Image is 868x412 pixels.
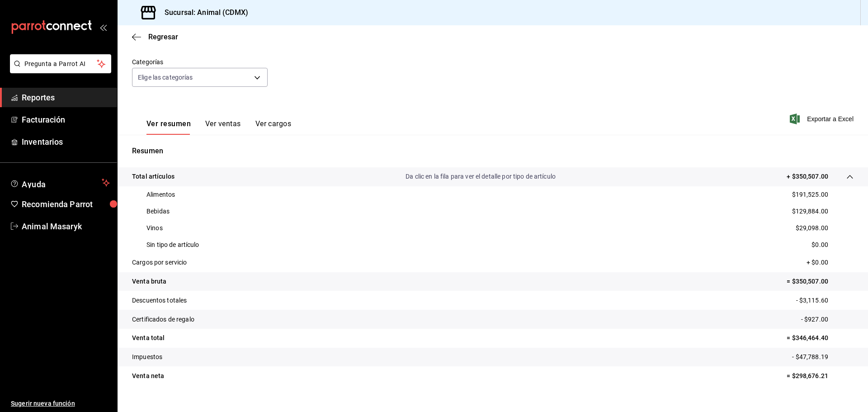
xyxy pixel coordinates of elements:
p: Certificados de regalo [132,315,194,324]
button: Ver resumen [146,119,191,135]
p: Alimentos [146,190,175,199]
p: Impuestos [132,352,162,362]
span: Inventarios [22,136,110,148]
span: Sugerir nueva función [11,399,110,408]
span: Animal Masaryk [22,220,110,232]
p: Bebidas [146,207,170,216]
p: $0.00 [811,240,828,250]
p: Venta bruta [132,277,166,286]
p: $29,098.00 [796,223,828,233]
button: Ver cargos [255,119,292,135]
span: Reportes [22,91,110,104]
p: = $346,464.40 [787,333,854,343]
p: Cargos por servicio [132,258,187,267]
p: $129,884.00 [792,207,828,216]
p: Sin tipo de artículo [146,240,199,250]
p: = $350,507.00 [787,277,854,286]
p: - $3,115.60 [796,296,854,305]
p: Descuentos totales [132,296,187,305]
p: + $0.00 [807,258,854,267]
label: Categorías [132,59,268,65]
button: Regresar [132,33,178,41]
button: Exportar a Excel [792,114,854,124]
p: Vinos [146,223,163,233]
a: Pregunta a Parrot AI [6,66,111,75]
p: = $298,676.21 [787,371,854,381]
button: open_drawer_menu [99,24,107,31]
span: Pregunta a Parrot AI [24,59,97,69]
p: $191,525.00 [792,190,828,199]
div: navigation tabs [146,119,291,135]
p: Resumen [132,146,854,156]
p: - $927.00 [801,315,854,324]
button: Ver ventas [205,119,241,135]
span: Ayuda [22,177,98,188]
button: Pregunta a Parrot AI [10,54,111,73]
p: - $47,788.19 [792,352,854,362]
span: Recomienda Parrot [22,198,110,210]
span: Regresar [148,33,178,41]
p: Total artículos [132,172,175,181]
span: Elige las categorías [138,73,193,82]
h3: Sucursal: Animal (CDMX) [157,7,248,18]
p: Venta neta [132,371,164,381]
p: + $350,507.00 [787,172,828,181]
p: Venta total [132,333,165,343]
span: Facturación [22,114,110,126]
p: Da clic en la fila para ver el detalle por tipo de artículo [406,172,556,181]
